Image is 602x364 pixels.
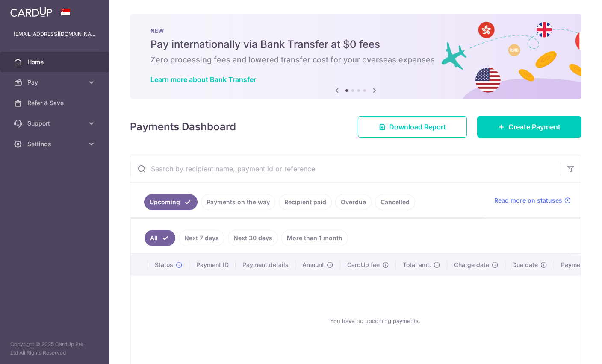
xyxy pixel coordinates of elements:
a: Download Report [358,116,467,138]
a: Next 7 days [179,230,224,246]
a: Learn more about Bank Transfer [150,75,256,84]
span: Charge date [454,261,489,269]
th: Payment ID [189,254,236,276]
a: Overdue [335,194,372,210]
a: Create Payment [477,116,581,138]
span: Settings [27,140,84,148]
span: Total amt. [403,261,431,269]
span: Status [155,261,173,269]
a: More than 1 month [281,230,348,246]
span: Support [27,119,84,128]
h4: Payments Dashboard [130,119,236,135]
span: Read more on statuses [494,196,562,205]
input: Search by recipient name, payment id or reference [130,155,561,182]
a: Payments on the way [201,194,275,210]
p: NEW [150,27,561,34]
h5: Pay internationally via Bank Transfer at $0 fees [150,38,561,51]
span: Home [27,58,84,66]
span: Refer & Save [27,99,84,107]
span: Download Report [389,122,446,132]
a: Read more on statuses [494,196,571,205]
span: CardUp fee [347,261,380,269]
p: [EMAIL_ADDRESS][DOMAIN_NAME] [14,30,96,38]
a: Upcoming [144,194,198,210]
a: All [145,230,175,246]
span: Amount [302,261,324,269]
h6: Zero processing fees and lowered transfer cost for your overseas expenses [150,55,561,65]
img: Bank transfer banner [130,14,581,99]
a: Next 30 days [228,230,278,246]
span: Due date [512,261,538,269]
span: Pay [27,78,84,87]
th: Payment details [236,254,295,276]
a: Recipient paid [279,194,332,210]
span: Create Payment [508,122,561,132]
img: CardUp [10,7,52,17]
a: Cancelled [375,194,415,210]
